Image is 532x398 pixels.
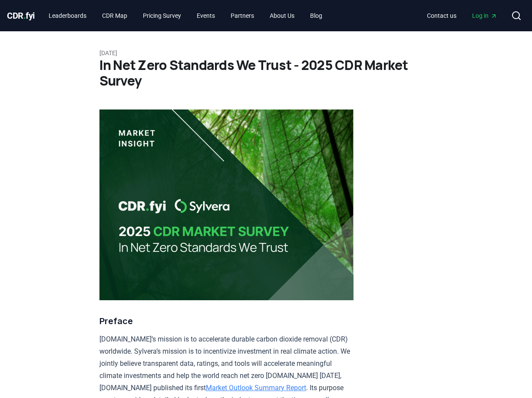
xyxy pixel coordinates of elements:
[42,8,93,23] a: Leaderboards
[206,384,306,392] a: Market Outlook Summary Report
[465,8,504,23] a: Log in
[23,10,26,21] span: .
[42,8,329,23] nav: Main
[99,109,354,300] img: blog post image
[7,10,35,22] a: CDR.fyi
[99,49,433,57] p: [DATE]
[420,8,504,23] nav: Main
[420,8,463,23] a: Contact us
[95,8,134,23] a: CDR Map
[303,8,329,23] a: Blog
[190,8,222,23] a: Events
[7,10,35,21] span: CDR fyi
[99,314,354,328] h3: Preface
[263,8,301,23] a: About Us
[472,11,497,20] span: Log in
[99,57,433,89] h1: In Net Zero Standards We Trust - 2025 CDR Market Survey
[224,8,261,23] a: Partners
[136,8,188,23] a: Pricing Survey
